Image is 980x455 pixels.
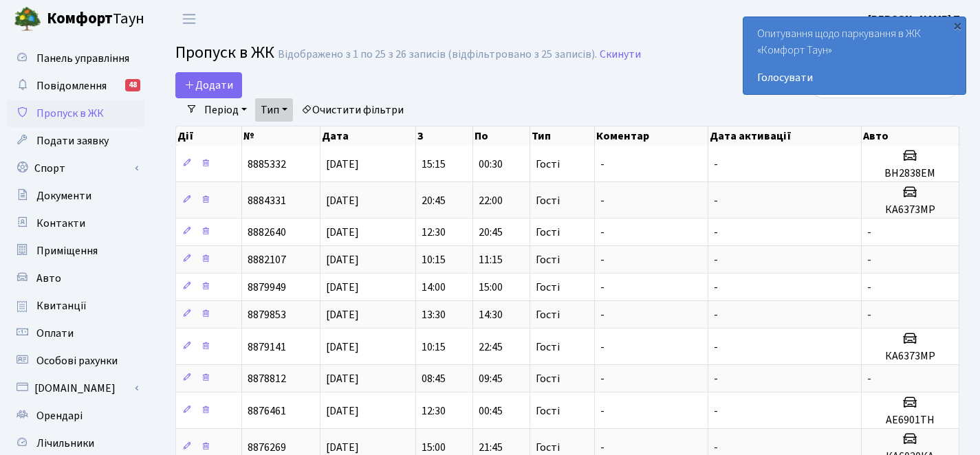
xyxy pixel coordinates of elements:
[36,436,94,451] span: Лічильники
[536,309,560,320] span: Гості
[326,252,359,267] span: [DATE]
[7,182,144,210] a: Документи
[36,326,74,341] span: Оплати
[714,440,718,455] span: -
[7,127,144,155] a: Подати заявку
[714,157,718,172] span: -
[867,350,953,363] h5: КА6373МР
[479,193,503,208] span: 22:00
[862,126,959,146] th: Авто
[7,45,144,72] a: Панель управління
[867,167,953,180] h5: ВН2838ЕМ
[36,78,107,93] span: Повідомлення
[7,347,144,375] a: Особові рахунки
[36,106,104,121] span: Пропуск в ЖК
[242,126,320,146] th: №
[868,12,963,27] b: [PERSON_NAME] П.
[536,195,560,206] span: Гості
[125,79,140,91] div: 48
[36,133,109,148] span: Подати заявку
[36,271,61,286] span: Авто
[600,307,605,322] span: -
[714,225,718,240] span: -
[248,252,286,267] span: 8882107
[536,373,560,384] span: Гості
[867,225,871,240] span: -
[422,157,446,172] span: 15:15
[172,8,206,30] button: Переключити навігацію
[326,225,359,240] span: [DATE]
[479,340,503,355] span: 22:45
[326,193,359,208] span: [DATE]
[530,126,595,146] th: Тип
[600,193,605,208] span: -
[36,243,98,258] span: Приміщення
[278,48,597,61] div: Відображено з 1 по 25 з 26 записів (відфільтровано з 25 записів).
[326,307,359,322] span: [DATE]
[7,265,144,292] a: Авто
[326,371,359,386] span: [DATE]
[175,41,274,65] span: Пропуск в ЖК
[867,203,953,217] h5: КА6373МР
[248,440,286,455] span: 8876269
[867,280,871,295] span: -
[248,280,286,295] span: 8879949
[47,8,113,30] b: Комфорт
[536,406,560,417] span: Гості
[255,98,293,122] a: Тип
[479,403,503,419] span: 00:45
[600,225,605,240] span: -
[36,216,85,231] span: Контакти
[479,157,503,172] span: 00:30
[536,342,560,353] span: Гості
[479,280,503,295] span: 15:00
[708,126,861,146] th: Дата активації
[600,371,605,386] span: -
[175,72,242,98] a: Додати
[714,403,718,419] span: -
[600,440,605,455] span: -
[36,51,129,66] span: Панель управління
[422,280,446,295] span: 14:00
[7,320,144,347] a: Оплати
[600,280,605,295] span: -
[7,292,144,320] a: Квитанції
[248,193,286,208] span: 8884331
[422,225,446,240] span: 12:30
[868,11,963,27] a: [PERSON_NAME] П.
[36,353,118,368] span: Особові рахунки
[479,371,503,386] span: 09:45
[479,252,503,267] span: 11:15
[867,252,871,267] span: -
[320,126,416,146] th: Дата
[296,98,409,122] a: Очистити фільтри
[248,307,286,322] span: 8879853
[479,440,503,455] span: 21:45
[600,48,641,61] a: Скинути
[422,307,446,322] span: 13:30
[867,307,871,322] span: -
[248,403,286,419] span: 8876461
[536,442,560,453] span: Гості
[757,69,952,86] a: Голосувати
[14,5,41,33] img: logo.png
[36,408,83,423] span: Орендарі
[867,414,953,427] h5: АЕ6901ТН
[600,340,605,355] span: -
[600,403,605,419] span: -
[416,126,473,146] th: З
[326,440,359,455] span: [DATE]
[479,307,503,322] span: 14:30
[422,340,446,355] span: 10:15
[326,280,359,295] span: [DATE]
[714,307,718,322] span: -
[7,375,144,402] a: [DOMAIN_NAME]
[248,340,286,355] span: 8879141
[7,155,144,182] a: Спорт
[714,252,718,267] span: -
[536,159,560,170] span: Гості
[743,17,966,94] div: Опитування щодо паркування в ЖК «Комфорт Таун»
[714,193,718,208] span: -
[248,371,286,386] span: 8878812
[248,225,286,240] span: 8882640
